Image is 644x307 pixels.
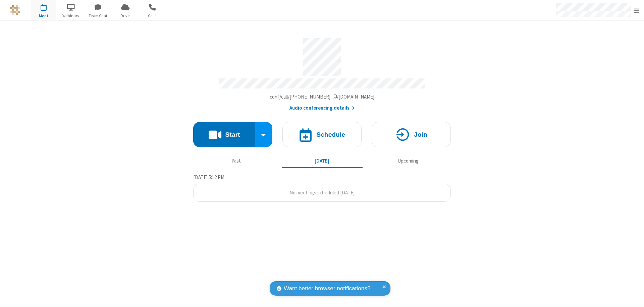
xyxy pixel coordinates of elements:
[284,284,370,293] span: Want better browser notifications?
[140,13,165,19] span: Calls
[368,155,448,167] button: Upcoming
[225,131,240,138] h4: Start
[316,131,345,138] h4: Schedule
[196,155,277,167] button: Past
[627,290,639,302] iframe: Chat
[10,5,20,15] img: QA Selenium DO NOT DELETE OR CHANGE
[58,13,84,19] span: Webinars
[193,174,224,180] span: [DATE] 5:12 PM
[270,93,375,101] button: Copy my meeting room linkCopy my meeting room link
[289,189,355,196] span: No meetings scheduled [DATE]
[193,173,451,202] section: Today's Meetings
[86,13,111,19] span: Team Chat
[289,104,355,112] button: Audio conferencing details
[193,33,451,112] section: Account details
[270,94,375,100] span: Copy my meeting room link
[282,155,363,167] button: [DATE]
[193,122,255,147] button: Start
[372,122,451,147] button: Join
[282,122,362,147] button: Schedule
[113,13,138,19] span: Drive
[255,122,273,147] div: Start conference options
[414,131,427,138] h4: Join
[31,13,56,19] span: Meet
